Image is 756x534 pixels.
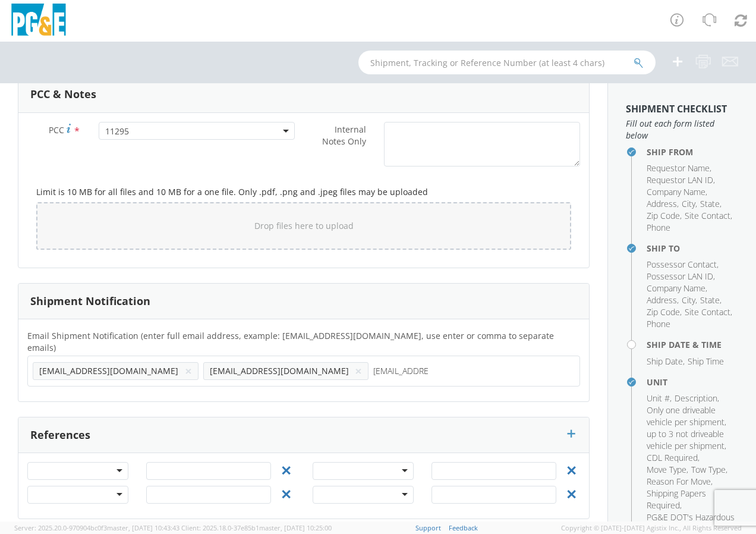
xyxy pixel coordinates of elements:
[14,523,179,532] span: Server: 2025.20.0-970904bc0f3
[647,488,735,511] li: ,
[700,198,722,210] li: ,
[647,464,688,476] li: ,
[647,244,738,253] h4: Ship To
[647,147,738,156] h4: Ship From
[647,271,713,282] span: Possessor LAN ID
[9,4,68,39] img: pge-logo-06675f144f4cfa6a6814.png
[647,259,717,270] span: Possessor Contact
[647,356,685,367] li: ,
[682,198,695,209] span: City
[682,294,695,306] span: City
[561,523,742,533] span: Copyright © [DATE]-[DATE] Agistix Inc., All Rights Reserved
[626,102,727,115] strong: Shipment Checklist
[49,124,64,136] span: PCC
[105,125,288,137] span: 11295
[675,392,717,404] span: Description
[259,523,332,532] span: master, [DATE] 10:25:00
[626,118,738,142] span: Fill out each form listed below
[691,464,727,476] li: ,
[647,476,711,487] span: Reason For Move
[700,294,722,306] li: ,
[36,187,571,196] h5: Limit is 10 MB for all files and 10 MB for a one file. Only .pdf, .png and .jpeg files may be upl...
[358,51,656,74] input: Shipment, Tracking or Reference Number (at least 4 chars)
[700,198,720,209] span: State
[647,198,677,209] span: Address
[647,186,707,198] li: ,
[647,271,715,282] li: ,
[39,365,178,376] span: [EMAIL_ADDRESS][DOMAIN_NAME]
[700,294,720,306] span: State
[647,404,735,452] li: ,
[647,186,705,197] span: Company Name
[647,162,711,174] li: ,
[647,210,680,221] span: Zip Code
[647,464,686,475] span: Move Type
[647,452,698,463] span: CDL Required
[107,523,179,532] span: master, [DATE] 10:43:43
[685,306,730,318] span: Site Contact
[30,89,96,100] h3: PCC & Notes
[647,356,683,367] span: Ship Date
[647,452,700,464] li: ,
[647,392,670,404] span: Unit #
[647,282,707,294] li: ,
[682,294,697,306] li: ,
[675,392,719,404] li: ,
[647,318,670,329] span: Phone
[647,488,706,511] span: Shipping Papers Required
[691,464,726,475] span: Tow Type
[322,124,366,147] span: Internal Notes Only
[449,523,478,532] a: Feedback
[685,210,730,221] span: Site Contact
[647,306,682,318] li: ,
[647,404,726,451] span: Only one driveable vehicle per shipment, up to 3 not driveable vehicle per shipment
[647,210,682,222] li: ,
[647,476,713,488] li: ,
[647,222,670,233] span: Phone
[647,174,713,186] span: Requestor LAN ID
[688,356,724,367] span: Ship Time
[647,198,679,210] li: ,
[682,198,697,210] li: ,
[647,392,672,404] li: ,
[30,296,150,307] h3: Shipment Notification
[685,306,732,318] li: ,
[415,523,441,532] a: Support
[685,210,732,222] li: ,
[647,174,715,186] li: ,
[647,294,679,306] li: ,
[181,523,332,532] span: Client: 2025.18.0-37e85b1
[27,330,554,353] span: Email Shipment Notification (enter full email address, example: jdoe01@agistix.com, use enter or ...
[647,294,677,306] span: Address
[30,429,90,441] h3: References
[185,364,192,378] button: ×
[647,378,738,387] h4: Unit
[647,259,719,271] li: ,
[210,365,349,376] span: [EMAIL_ADDRESS][DOMAIN_NAME]
[355,364,362,378] button: ×
[647,340,738,349] h4: Ship Date & Time
[647,162,710,174] span: Requestor Name
[647,306,680,318] span: Zip Code
[647,282,705,294] span: Company Name
[99,122,295,140] span: 11295
[254,220,354,231] span: Drop files here to upload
